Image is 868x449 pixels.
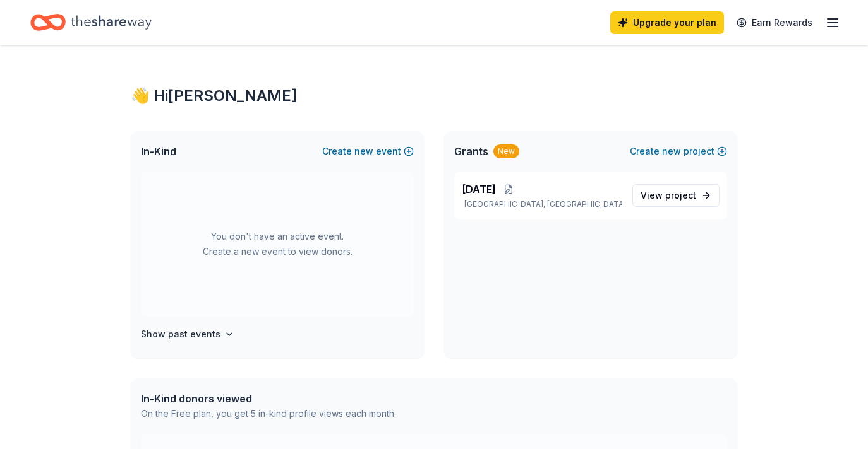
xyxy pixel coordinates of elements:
span: new [354,144,373,159]
span: project [665,190,696,201]
a: View project [632,184,720,207]
span: new [662,144,681,159]
button: Show past events [141,327,234,342]
a: Earn Rewards [729,11,820,34]
button: Createnewproject [630,144,727,159]
span: In-Kind [141,144,176,159]
h4: Show past events [141,327,220,342]
p: [GEOGRAPHIC_DATA], [GEOGRAPHIC_DATA] [462,199,622,209]
div: New [493,144,519,158]
a: Upgrade your plan [610,11,724,34]
div: On the Free plan, you get 5 in-kind profile views each month. [141,406,396,421]
a: Home [30,8,152,37]
span: Grants [454,144,488,159]
div: In-Kind donors viewed [141,391,396,406]
div: You don't have an active event. Create a new event to view donors. [141,172,414,317]
div: 👋 Hi [PERSON_NAME] [131,86,737,106]
button: Createnewevent [322,144,414,159]
span: View [641,188,696,203]
span: [DATE] [462,182,496,197]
